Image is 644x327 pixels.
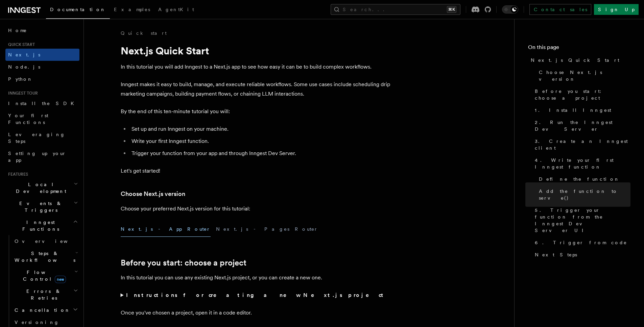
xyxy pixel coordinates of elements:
[15,238,84,244] span: Overview
[5,172,28,177] span: Features
[5,200,74,213] span: Events & Triggers
[5,42,35,47] span: Quick start
[8,132,65,144] span: Leveraging Steps
[121,45,391,57] h1: Next.js Quick Start
[121,308,391,318] p: Once you've chosen a project, open it in a code editor.
[528,54,630,66] a: Next.js Quick Start
[5,49,79,61] a: Next.js
[12,307,70,313] span: Cancellation
[129,136,391,146] li: Write your first Inngest function.
[12,304,79,316] button: Cancellation
[5,219,73,232] span: Inngest Functions
[12,266,79,285] button: Flow Controlnew
[539,69,630,82] span: Choose Next.js version
[331,4,460,15] button: Search...⌘K
[532,154,630,173] a: 4. Write your first Inngest function
[536,185,630,204] a: Add the function to serve()
[5,197,79,216] button: Events & Triggers
[121,189,185,199] a: Choose Next.js version
[158,7,194,12] span: AgentKit
[535,88,630,101] span: Before you start: choose a project
[121,258,246,268] a: Before you start: choose a project
[50,7,106,12] span: Documentation
[535,251,577,258] span: Next Steps
[532,204,630,236] a: 5. Trigger your function from the Inngest Dev Server UI
[15,320,59,325] span: Versioning
[121,291,391,300] summary: Instructions for creating a new Next.js project
[110,2,154,18] a: Examples
[55,276,66,283] span: new
[5,147,79,166] a: Setting up your app
[5,97,79,109] a: Install the SDK
[8,101,78,106] span: Install the SDK
[121,222,211,237] button: Next.js - App Router
[129,124,391,134] li: Set up and run Inngest on your machine.
[154,2,198,18] a: AgentKit
[529,4,591,15] a: Contact sales
[8,151,66,163] span: Setting up your app
[5,61,79,73] a: Node.js
[532,104,630,116] a: 1. Install Inngest
[129,149,391,158] li: Trigger your function from your app and through Inngest Dev Server.
[5,24,79,36] a: Home
[216,222,318,237] button: Next.js - Pages Router
[46,2,110,19] a: Documentation
[8,64,40,70] span: Node.js
[121,273,391,282] p: In this tutorial you can use any existing Next.js project, or you can create a new one.
[12,247,79,266] button: Steps & Workflows
[532,116,630,135] a: 2. Run the Inngest Dev Server
[12,269,74,282] span: Flow Control
[532,85,630,104] a: Before you start: choose a project
[121,166,391,176] p: Let's get started!
[447,6,456,13] kbd: ⌘K
[12,235,79,247] a: Overview
[539,176,620,182] span: Define the function
[528,43,630,54] h4: On this page
[532,135,630,154] a: 3. Create an Inngest client
[121,30,167,36] a: Quick start
[5,128,79,147] a: Leveraging Steps
[5,109,79,128] a: Your first Functions
[531,57,619,64] span: Next.js Quick Start
[8,76,33,82] span: Python
[8,52,40,57] span: Next.js
[114,7,150,12] span: Examples
[121,107,391,116] p: By the end of this ten-minute tutorial you will:
[12,288,73,301] span: Errors & Retries
[536,66,630,85] a: Choose Next.js version
[126,292,386,298] strong: Instructions for creating a new Next.js project
[535,138,630,151] span: 3. Create an Inngest client
[12,250,75,263] span: Steps & Workflows
[5,91,38,96] span: Inngest tour
[535,239,627,246] span: 6. Trigger from code
[12,285,79,304] button: Errors & Retries
[121,80,391,99] p: Inngest makes it easy to build, manage, and execute reliable workflows. Some use cases include sc...
[594,4,639,15] a: Sign Up
[502,5,518,14] button: Toggle dark mode
[539,188,630,201] span: Add the function to serve()
[5,178,79,197] button: Local Development
[535,207,630,234] span: 5. Trigger your function from the Inngest Dev Server UI
[5,73,79,85] a: Python
[5,216,79,235] button: Inngest Functions
[536,173,630,185] a: Define the function
[532,236,630,249] a: 6. Trigger from code
[532,249,630,261] a: Next Steps
[535,119,630,132] span: 2. Run the Inngest Dev Server
[535,107,611,114] span: 1. Install Inngest
[121,62,391,72] p: In this tutorial you will add Inngest to a Next.js app to see how easy it can be to build complex...
[8,27,27,34] span: Home
[8,113,48,125] span: Your first Functions
[535,157,630,170] span: 4. Write your first Inngest function
[121,204,391,213] p: Choose your preferred Next.js version for this tutorial:
[5,181,74,195] span: Local Development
